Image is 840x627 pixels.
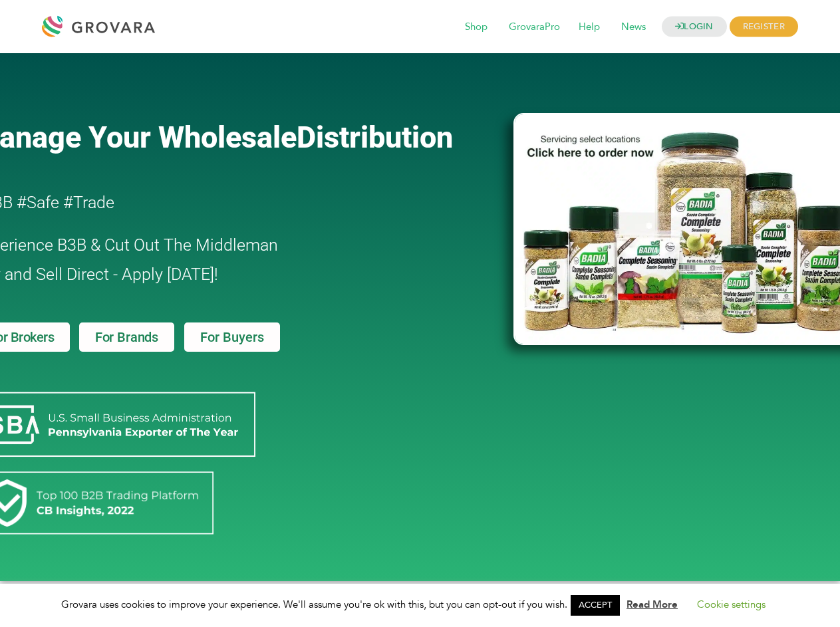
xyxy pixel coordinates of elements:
[297,120,453,155] span: Distribution
[627,598,678,611] a: Read More
[612,15,655,40] span: News
[499,20,569,35] a: GrovaraPro
[571,595,620,616] a: ACCEPT
[456,15,497,40] span: Shop
[61,598,779,611] span: Grovara uses cookies to improve your experience. We'll assume you're ok with this, but you can op...
[456,20,497,35] a: Shop
[184,322,280,352] a: For Buyers
[662,17,727,37] a: LOGIN
[79,322,174,352] a: For Brands
[499,15,569,40] span: GrovaraPro
[612,20,655,35] a: News
[200,330,264,344] span: For Buyers
[730,17,798,37] span: REGISTER
[697,598,766,611] a: Cookie settings
[569,15,609,40] span: Help
[569,20,609,35] a: Help
[95,330,158,344] span: For Brands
